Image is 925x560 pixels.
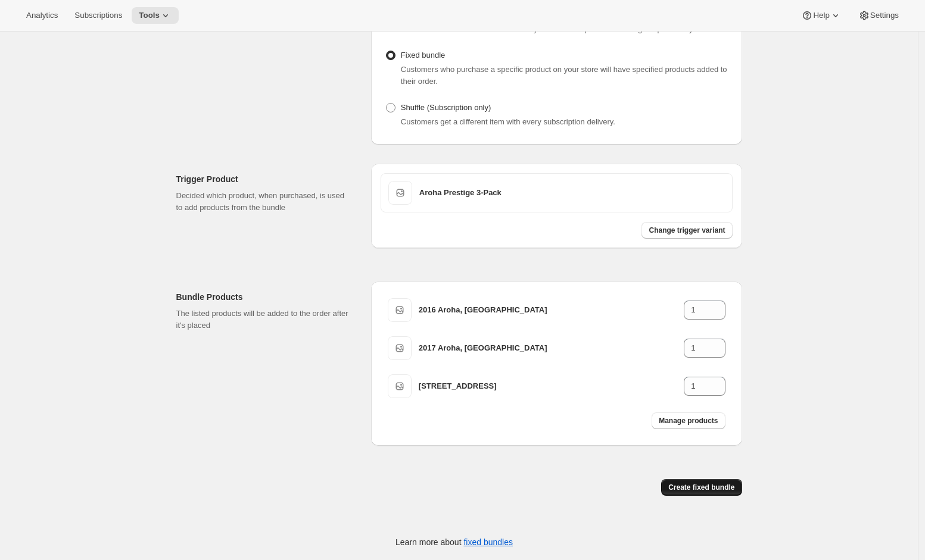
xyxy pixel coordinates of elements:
[176,291,352,303] h2: Bundle Products
[659,416,718,426] span: Manage products
[26,11,58,20] span: Analytics
[419,187,725,199] h3: Aroha Prestige 3-Pack
[74,11,122,20] span: Subscriptions
[661,479,742,496] button: Create fixed bundle
[176,173,352,185] h2: Trigger Product
[851,7,906,24] button: Settings
[395,536,513,548] p: Learn more about
[794,7,848,24] button: Help
[139,11,160,20] span: Tools
[67,7,129,24] button: Subscriptions
[668,483,734,492] span: Create fixed bundle
[463,537,513,547] a: fixed bundles
[641,222,732,239] button: Change trigger variant
[19,7,65,24] button: Analytics
[176,308,352,331] p: The listed products will be added to the order after it's placed
[649,226,725,235] span: Change trigger variant
[132,7,179,24] button: Tools
[419,342,684,354] h3: 2017 Aroha, [GEOGRAPHIC_DATA]
[401,117,615,126] span: Customers get a different item with every subscription delivery.
[419,304,684,316] h3: 2016 Aroha, [GEOGRAPHIC_DATA]
[401,65,727,86] span: Customers who purchase a specific product on your store will have specified products added to the...
[176,190,352,214] p: Decided which product, when purchased, is used to add products from the bundle
[419,380,684,392] h3: [STREET_ADDRESS]
[652,412,725,429] button: Manage products
[401,51,445,60] span: Fixed bundle
[813,11,829,20] span: Help
[870,11,899,20] span: Settings
[401,103,491,112] span: Shuffle (Subscription only)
